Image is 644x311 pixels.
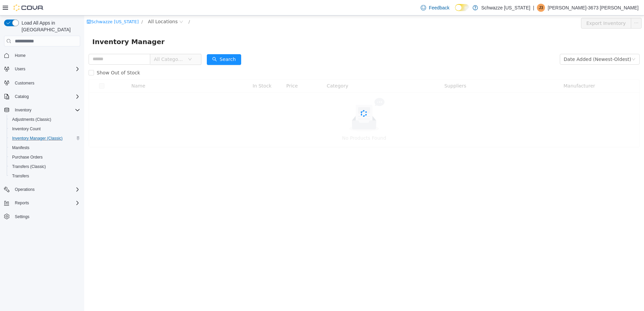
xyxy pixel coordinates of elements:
i: icon: shop [2,4,7,8]
span: / [104,4,106,9]
span: Customers [12,78,80,87]
a: Home [12,51,28,60]
button: Users [1,64,83,74]
button: Reports [12,199,32,207]
button: Reports [1,198,83,208]
button: Manifests [7,143,83,152]
span: Reports [12,199,80,207]
button: Customers [1,78,83,88]
span: All Categories [70,40,100,47]
button: Transfers (Classic) [7,162,83,171]
button: Inventory [12,106,34,114]
a: Inventory Manager (Classic) [9,134,65,142]
span: Manifests [12,145,29,150]
a: Transfers (Classic) [9,163,49,171]
span: Catalog [12,93,80,101]
button: Export Inventory [497,2,547,13]
p: | [533,4,534,12]
i: icon: down [547,42,551,46]
button: Inventory Manager (Classic) [7,134,83,143]
span: Purchase Orders [12,154,43,160]
button: Inventory Count [7,124,83,134]
span: Customers [15,80,34,86]
span: Transfers [9,172,80,180]
button: Catalog [1,92,83,101]
span: Home [12,51,80,60]
button: Settings [1,212,83,221]
button: Operations [12,185,37,194]
span: Inventory Count [12,126,41,132]
span: Catalog [15,94,29,99]
p: [PERSON_NAME]-3673 [PERSON_NAME] [548,4,639,12]
span: / [57,4,59,9]
div: John-3673 Montoya [537,4,545,12]
span: Manifests [9,144,80,152]
button: Transfers [7,171,83,181]
span: Inventory Manager (Classic) [9,134,80,142]
input: Dark Mode [455,4,469,11]
button: Operations [1,185,83,194]
button: Inventory [1,105,83,115]
button: Users [12,65,28,73]
span: Feedback [429,4,449,11]
span: J3 [539,4,543,12]
span: Show Out of Stock [10,55,59,60]
span: Settings [15,214,29,219]
span: Adjustments (Classic) [12,117,51,122]
a: Purchase Orders [9,153,45,161]
button: Adjustments (Classic) [7,115,83,124]
span: Purchase Orders [9,153,80,161]
span: Settings [12,212,80,221]
button: Purchase Orders [7,152,83,162]
a: Adjustments (Classic) [9,115,54,124]
span: Inventory Count [9,125,80,133]
span: All Locations [64,2,93,10]
button: Home [1,50,83,60]
span: Users [12,65,80,73]
button: icon: ellipsis [547,2,557,13]
nav: Complex example [4,48,80,239]
span: Load All Apps in [GEOGRAPHIC_DATA] [19,20,80,33]
a: Customers [12,79,37,87]
span: Inventory [12,106,80,114]
a: Manifests [9,144,32,152]
span: Inventory [15,107,31,113]
span: Inventory Manager (Classic) [12,136,63,141]
i: icon: down [104,42,108,46]
span: Inventory Manager [8,21,85,32]
button: icon: searchSearch [123,39,157,49]
div: Date Added (Newest-Oldest) [480,39,547,49]
a: Transfers [9,172,32,180]
span: Operations [15,187,35,192]
span: Users [15,66,25,72]
a: Inventory Count [9,125,43,133]
span: Transfers (Classic) [9,163,80,171]
a: icon: shopSchwazze [US_STATE] [2,4,55,9]
span: Reports [15,200,29,206]
button: Catalog [12,93,31,101]
span: Transfers [12,173,29,179]
a: Settings [12,213,32,221]
p: Schwazze [US_STATE] [481,4,530,12]
span: Home [15,53,26,58]
span: Transfers (Classic) [12,164,46,169]
a: Feedback [418,1,452,14]
span: Adjustments (Classic) [9,115,80,124]
span: Operations [12,185,80,194]
img: Cova [13,4,44,11]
